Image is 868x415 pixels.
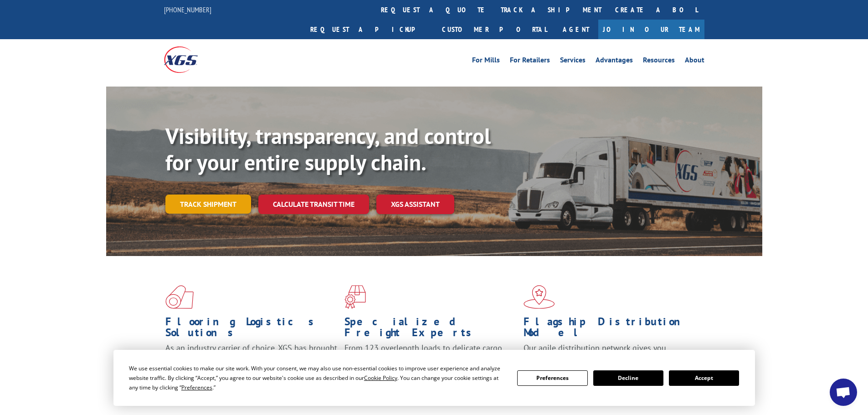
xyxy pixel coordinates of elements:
h1: Flagship Distribution Model [524,316,696,343]
h1: Specialized Freight Experts [344,316,517,343]
img: xgs-icon-focused-on-flooring-red [344,285,366,309]
span: As an industry carrier of choice, XGS has brought innovation and dedication to flooring logistics... [165,343,337,375]
div: We use essential cookies to make our site work. With your consent, we may also use non-essential ... [129,364,506,392]
button: Accept [669,370,739,386]
a: For Retailers [510,56,550,67]
a: Services [560,56,586,67]
a: Customer Portal [435,20,554,39]
button: Preferences [517,370,587,386]
span: Preferences [181,384,212,391]
a: XGS ASSISTANT [376,195,454,214]
a: Resources [643,56,675,67]
p: From 123 overlength loads to delicate cargo, our experienced staff knows the best way to move you... [344,343,517,383]
h1: Flooring Logistics Solutions [165,316,338,343]
span: Cookie Policy [364,374,397,382]
div: Open chat [830,379,857,406]
a: Request a pickup [303,20,435,39]
span: Our agile distribution network gives you nationwide inventory management on demand. [524,343,691,364]
b: Visibility, transparency, and control for your entire supply chain. [165,122,491,176]
a: Track shipment [165,195,251,214]
img: xgs-icon-total-supply-chain-intelligence-red [165,285,194,309]
button: Decline [593,370,663,386]
a: [PHONE_NUMBER] [164,5,211,14]
a: Join Our Team [598,20,704,39]
div: Cookie Consent Prompt [113,350,755,406]
img: xgs-icon-flagship-distribution-model-red [524,285,555,309]
a: Agent [554,20,598,39]
a: Calculate transit time [258,195,369,214]
a: Advantages [596,56,633,67]
a: For Mills [472,56,500,67]
a: About [685,56,704,67]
